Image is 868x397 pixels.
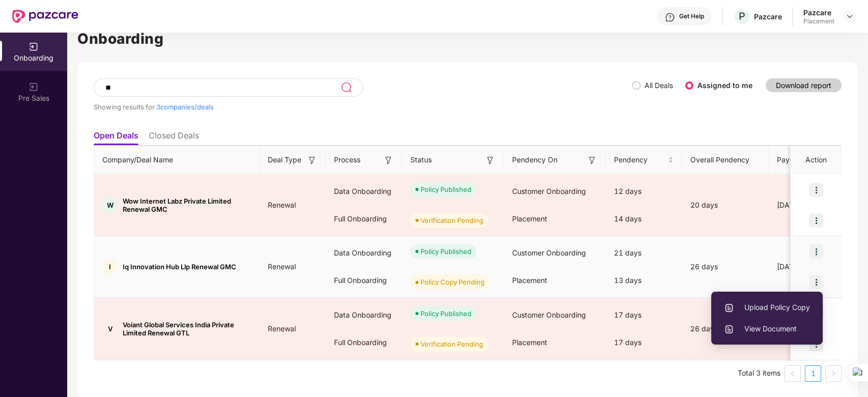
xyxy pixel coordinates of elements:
[785,365,801,382] li: Previous Page
[12,10,78,23] img: New Pazcare Logo
[326,178,402,205] div: Data Onboarding
[512,276,547,285] span: Placement
[825,365,842,382] li: Next Page
[606,329,682,356] div: 17 days
[766,78,842,92] button: Download report
[421,215,483,225] div: Verification Pending
[77,27,858,50] h1: Onboarding
[485,155,495,165] img: svg+xml;base64,PHN2ZyB3aWR0aD0iMTYiIGhlaWdodD0iMTYiIHZpZXdCb3g9IjAgMCAxNiAxNiIgZmlsbD0ibm9uZSIgeG...
[606,205,682,233] div: 14 days
[682,146,769,174] th: Overall Pendency
[94,103,632,111] div: Showing results for
[697,81,752,90] label: Assigned to me
[383,155,394,165] img: svg+xml;base64,PHN2ZyB3aWR0aD0iMTYiIGhlaWdodD0iMTYiIHZpZXdCb3g9IjAgMCAxNiAxNiIgZmlsbD0ibm9uZSIgeG...
[846,12,854,20] img: svg+xml;base64,PHN2ZyBpZD0iRHJvcGRvd24tMzJ4MzIiIHhtbG5zPSJodHRwOi8vd3d3LnczLm9yZy8yMDAwL3N2ZyIgd2...
[102,197,118,213] div: W
[512,187,586,195] span: Customer Onboarding
[512,248,586,257] span: Customer Onboarding
[421,246,471,257] div: Policy Published
[682,200,769,211] div: 20 days
[809,213,823,228] img: icon
[606,146,682,174] th: Pendency
[682,323,769,334] div: 26 days
[94,146,260,174] th: Company/Deal Name
[645,81,673,90] label: All Deals
[606,178,682,205] div: 12 days
[830,371,836,377] span: right
[307,155,317,165] img: svg+xml;base64,PHN2ZyB3aWR0aD0iMTYiIGhlaWdodD0iMTYiIHZpZXdCb3g9IjAgMCAxNiAxNiIgZmlsbD0ibm9uZSIgeG...
[724,324,734,334] img: svg+xml;base64,PHN2ZyBpZD0iVXBsb2FkX0xvZ3MiIGRhdGEtbmFtZT0iVXBsb2FkIExvZ3MiIHhtbG5zPSJodHRwOi8vd3...
[724,323,810,334] span: View Document
[326,205,402,233] div: Full Onboarding
[102,259,118,274] div: I
[803,17,834,25] div: Placement
[606,267,682,294] div: 13 days
[326,267,402,294] div: Full Onboarding
[94,130,138,145] li: Open Deals
[803,8,834,17] div: Pazcare
[326,301,402,329] div: Data Onboarding
[724,302,810,313] span: Upload Policy Copy
[614,154,666,165] span: Pendency
[156,103,214,111] span: 3 companies/deals
[665,12,675,22] img: svg+xml;base64,PHN2ZyBpZD0iSGVscC0zMngzMiIgeG1sbnM9Imh0dHA6Ly93d3cudzMub3JnLzIwMDAvc3ZnIiB3aWR0aD...
[606,239,682,267] div: 21 days
[421,339,483,349] div: Verification Pending
[606,301,682,329] div: 17 days
[29,42,39,52] img: svg+xml;base64,PHN2ZyB3aWR0aD0iMjAiIGhlaWdodD0iMjAiIHZpZXdCb3g9IjAgMCAyMCAyMCIgZmlsbD0ibm9uZSIgeG...
[805,365,821,382] li: 1
[421,308,471,319] div: Policy Published
[785,365,801,382] button: left
[260,201,304,209] span: Renewal
[809,183,823,197] img: icon
[805,366,821,381] a: 1
[738,365,780,382] li: Total 3 items
[512,310,586,319] span: Customer Onboarding
[777,154,829,165] span: Payment Done
[123,197,251,213] span: Wow Internet Labz Private Limited Renewal GMC
[809,275,823,289] img: icon
[679,12,704,20] div: Get Help
[769,261,845,272] div: [DATE]
[809,244,823,259] img: icon
[512,338,547,347] span: Placement
[326,239,402,267] div: Data Onboarding
[341,81,352,94] img: svg+xml;base64,PHN2ZyB3aWR0aD0iMjQiIGhlaWdodD0iMjUiIHZpZXdCb3g9IjAgMCAyNCAyNSIgZmlsbD0ibm9uZSIgeG...
[410,154,432,165] span: Status
[790,371,796,377] span: left
[123,321,251,337] span: Voiant Global Services India Private Limited Renewal GTL
[268,154,301,165] span: Deal Type
[421,184,471,194] div: Policy Published
[587,155,597,165] img: svg+xml;base64,PHN2ZyB3aWR0aD0iMTYiIGhlaWdodD0iMTYiIHZpZXdCb3g9IjAgMCAxNiAxNiIgZmlsbD0ibm9uZSIgeG...
[29,82,39,92] img: svg+xml;base64,PHN2ZyB3aWR0aD0iMjAiIGhlaWdodD0iMjAiIHZpZXdCb3g9IjAgMCAyMCAyMCIgZmlsbD0ibm9uZSIgeG...
[512,214,547,223] span: Placement
[769,200,845,211] div: [DATE]
[326,329,402,356] div: Full Onboarding
[421,277,485,287] div: Policy Copy Pending
[102,321,118,336] div: V
[260,262,304,271] span: Renewal
[260,324,304,333] span: Renewal
[769,146,845,174] th: Payment Done
[724,303,734,313] img: svg+xml;base64,PHN2ZyBpZD0iVXBsb2FkX0xvZ3MiIGRhdGEtbmFtZT0iVXBsb2FkIExvZ3MiIHhtbG5zPSJodHRwOi8vd3...
[149,130,199,145] li: Closed Deals
[682,261,769,272] div: 26 days
[123,263,236,271] span: Iq Innovation Hub Llp Renewal GMC
[825,365,842,382] button: right
[334,154,360,165] span: Process
[791,146,842,174] th: Action
[512,154,557,165] span: Pendency On
[754,12,782,21] div: Pazcare
[739,10,745,22] span: P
